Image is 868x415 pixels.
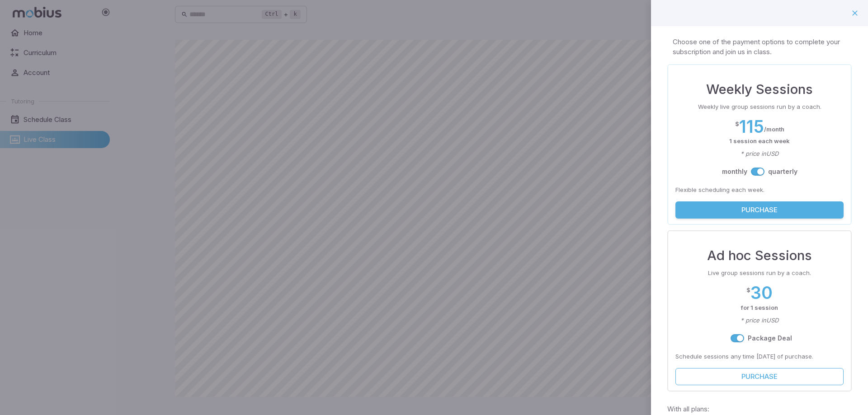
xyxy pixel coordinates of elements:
p: Flexible scheduling each week. [675,185,764,194]
p: for 1 session [675,303,844,312]
p: 1 session each week [675,136,844,145]
label: quarterly [768,167,797,176]
h3: Weekly Sessions [675,79,844,99]
p: $ [746,285,750,294]
button: Purchase [675,201,844,219]
p: * price in USD [675,316,844,325]
p: * price in USD [675,149,844,158]
p: Weekly live group sessions run by a coach. [675,102,844,111]
p: $ [735,119,739,128]
h2: 30 [750,283,773,303]
p: / month [764,125,784,134]
h3: Ad hoc Sessions [675,246,844,266]
h2: 115 [739,117,764,136]
p: Choose one of the payment options to complete your subscription and join us in class. [673,37,846,57]
p: With all plans: [667,397,852,414]
button: Purchase [675,368,844,385]
label: Package Deal [748,334,792,343]
p: Schedule sessions any time [DATE] of purchase. [675,352,813,361]
p: Live group sessions run by a coach. [675,268,844,277]
label: month ly [722,167,747,176]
